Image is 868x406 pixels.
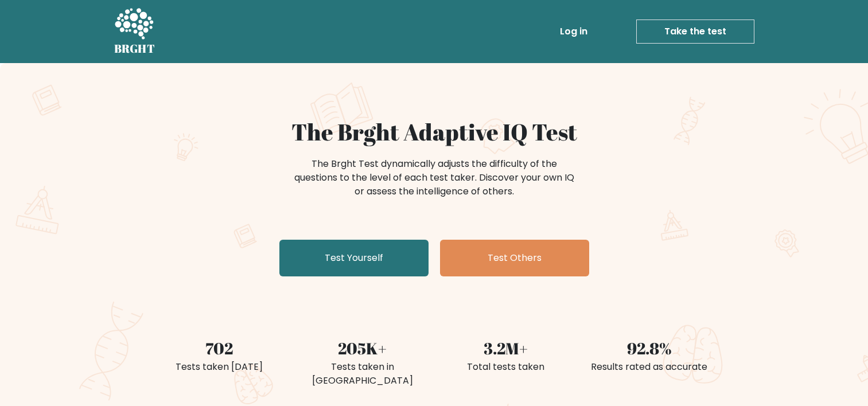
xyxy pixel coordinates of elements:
div: Total tests taken [441,360,571,374]
a: Test Others [440,240,589,276]
a: Log in [555,20,592,43]
div: 702 [154,336,284,360]
div: 3.2M+ [441,336,571,360]
div: 205K+ [298,336,427,360]
a: Test Yourself [279,240,429,276]
a: BRGHT [114,5,155,58]
div: 92.8% [585,336,714,360]
div: Tests taken [DATE] [154,360,284,374]
div: The Brght Test dynamically adjusts the difficulty of the questions to the level of each test take... [291,157,578,198]
div: Tests taken in [GEOGRAPHIC_DATA] [298,360,427,388]
a: Take the test [636,19,754,44]
h1: The Brght Adaptive IQ Test [154,118,714,146]
h5: BRGHT [114,42,155,56]
div: Results rated as accurate [585,360,714,374]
